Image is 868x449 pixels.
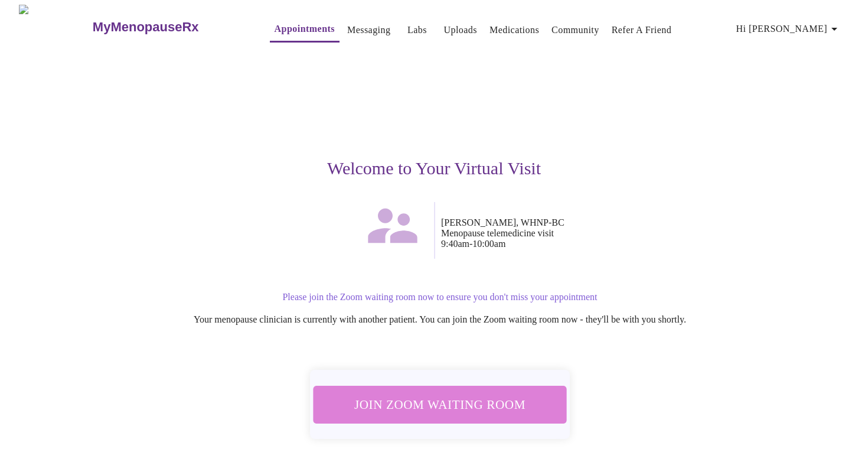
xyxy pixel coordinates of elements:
[439,18,482,42] button: Uploads
[441,217,798,249] p: [PERSON_NAME], WHNP-BC Menopause telemedicine visit 9:40am - 10:00am
[736,21,841,37] span: Hi [PERSON_NAME]
[607,18,677,42] button: Refer a Friend
[70,158,798,178] h3: Welcome to Your Virtual Visit
[407,22,427,38] a: Labs
[91,6,246,48] a: MyMenopauseRx
[314,386,567,423] button: Join Zoom Waiting Room
[82,292,798,302] p: Please join the Zoom waiting room now to ensure you don't miss your appointment
[547,18,604,42] button: Community
[490,22,539,38] a: Medications
[612,22,672,38] a: Refer a Friend
[329,393,551,415] span: Join Zoom Waiting Room
[485,18,544,42] button: Medications
[342,18,395,42] button: Messaging
[270,17,340,43] button: Appointments
[443,22,477,38] a: Uploads
[93,19,199,35] h3: MyMenopauseRx
[347,22,390,38] a: Messaging
[732,17,846,41] button: Hi [PERSON_NAME]
[19,5,91,49] img: MyMenopauseRx Logo
[82,314,798,325] p: Your menopause clinician is currently with another patient. You can join the Zoom waiting room no...
[275,21,335,37] a: Appointments
[398,18,436,42] button: Labs
[552,22,599,38] a: Community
